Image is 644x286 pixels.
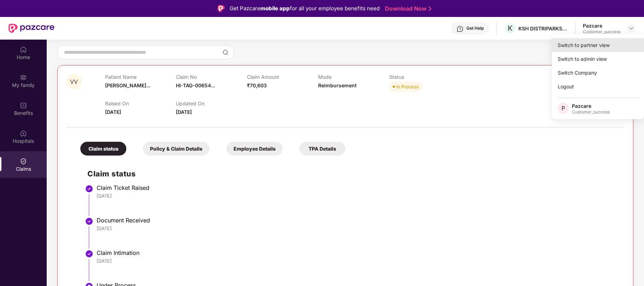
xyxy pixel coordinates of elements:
[456,25,464,33] img: svg+xml;base64,PHN2ZyBpZD0iSGVscC0zMngzMiIgeG1sbnM9Imh0dHA6Ly93d3cudzMub3JnLzIwMDAvc3ZnIiB3aWR0aD...
[85,217,93,226] img: svg+xml;base64,PHN2ZyBpZD0iU3RlcC1Eb25lLTMyeDMyIiB4bWxucz0iaHR0cDovL3d3dy53My5vcmcvMjAwMC9zdmciIH...
[85,250,93,258] img: svg+xml;base64,PHN2ZyBpZD0iU3RlcC1Eb25lLTMyeDMyIiB4bWxucz0iaHR0cDovL3d3dy53My5vcmcvMjAwMC9zdmciIH...
[552,80,644,93] div: Logout
[247,82,267,88] span: ₹70,603
[583,29,621,35] div: Customer_success
[223,49,228,55] img: svg+xml;base64,PHN2ZyBpZD0iU2VhcmNoLTMyeDMyIiB4bWxucz0iaHR0cDovL3d3dy53My5vcmcvMjAwMC9zdmciIHdpZH...
[20,158,27,165] img: svg+xml;base64,PHN2ZyBpZD0iQ2xhaW0iIHhtbG5zPSJodHRwOi8vd3d3LnczLm9yZy8yMDAwL3N2ZyIgd2lkdGg9IjIwIi...
[70,79,78,85] span: VV
[429,5,431,12] img: Stroke
[318,74,389,80] p: Mode
[80,142,126,156] div: Claim status
[218,5,225,12] img: Logo
[87,168,617,180] h2: Claim status
[97,217,617,224] div: Document Received
[97,258,617,264] div: [DATE]
[97,225,617,232] div: [DATE]
[466,25,484,31] div: Get Help
[572,109,610,115] div: Customer_success
[583,22,621,29] div: Pazcare
[97,249,617,256] div: Claim Intimation
[20,130,27,137] img: svg+xml;base64,PHN2ZyBpZD0iSG9zcGl0YWxzIiB4bWxucz0iaHR0cDovL3d3dy53My5vcmcvMjAwMC9zdmciIHdpZHRoPS...
[318,82,357,88] span: Reimbursement
[628,25,634,31] img: svg+xml;base64,PHN2ZyBpZD0iRHJvcGRvd24tMzJ4MzIiIHhtbG5zPSJodHRwOi8vd3d3LnczLm9yZy8yMDAwL3N2ZyIgd2...
[389,74,460,80] p: Status
[97,184,617,191] div: Claim Ticket Raised
[508,24,512,33] span: K
[105,100,176,106] p: Raised On
[552,66,644,80] div: Switch Company
[385,5,429,12] a: Download Now
[97,193,617,199] div: [DATE]
[176,82,215,88] span: HI-TAG-00654...
[176,109,192,115] span: [DATE]
[8,24,54,33] img: New Pazcare Logo
[20,74,27,81] img: svg+xml;base64,PHN2ZyB3aWR0aD0iMjAiIGhlaWdodD0iMjAiIHZpZXdCb3g9IjAgMCAyMCAyMCIgZmlsbD0ibm9uZSIgeG...
[247,74,318,80] p: Claim Amount
[105,82,150,88] span: [PERSON_NAME]...
[226,142,283,156] div: Employee Details
[552,52,644,66] div: Switch to admin view
[260,5,290,12] strong: mobile app
[85,185,93,193] img: svg+xml;base64,PHN2ZyBpZD0iU3RlcC1Eb25lLTMyeDMyIiB4bWxucz0iaHR0cDovL3d3dy53My5vcmcvMjAwMC9zdmciIH...
[552,38,644,52] div: Switch to partner view
[20,46,27,53] img: svg+xml;base64,PHN2ZyBpZD0iSG9tZSIgeG1sbnM9Imh0dHA6Ly93d3cudzMub3JnLzIwMDAvc3ZnIiB3aWR0aD0iMjAiIG...
[230,4,380,13] div: Get Pazcare for all your employee benefits need
[518,25,568,32] div: KSH DISTRIPARKS PRIVATE LIMITED
[176,74,247,80] p: Claim No
[143,142,209,156] div: Policy & Claim Details
[105,74,176,80] p: Patient Name
[176,100,247,106] p: Updated On
[105,109,121,115] span: [DATE]
[20,102,27,109] img: svg+xml;base64,PHN2ZyBpZD0iQmVuZWZpdHMiIHhtbG5zPSJodHRwOi8vd3d3LnczLm9yZy8yMDAwL3N2ZyIgd2lkdGg9Ij...
[299,142,345,156] div: TPA Details
[562,104,565,112] span: P
[396,83,419,90] div: In Process
[572,103,610,109] div: Pazcare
